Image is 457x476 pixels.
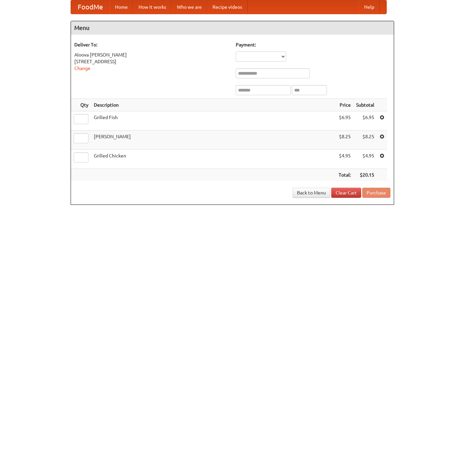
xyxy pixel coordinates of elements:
[331,188,361,198] a: Clear Cart
[91,150,336,169] td: Grilled Chicken
[336,131,353,150] td: $8.25
[71,21,394,35] h4: Menu
[71,99,91,111] th: Qty
[336,99,353,111] th: Price
[91,131,336,150] td: [PERSON_NAME]
[353,111,377,131] td: $6.95
[293,188,330,198] a: Back to Menu
[236,41,390,48] h5: Payment:
[353,150,377,169] td: $4.95
[336,150,353,169] td: $4.95
[74,66,90,71] a: Change
[110,0,133,14] a: Home
[207,0,247,14] a: Recipe videos
[133,0,172,14] a: How it works
[74,58,229,65] div: [STREET_ADDRESS]
[353,169,377,181] th: $20.15
[362,188,390,198] button: Purchase
[74,51,229,58] div: Aloova [PERSON_NAME]
[172,0,207,14] a: Who we are
[91,111,336,131] td: Grilled Fish
[353,99,377,111] th: Subtotal
[353,131,377,150] td: $8.25
[74,41,229,48] h5: Deliver To:
[71,0,110,14] a: FoodMe
[91,99,336,111] th: Description
[336,111,353,131] td: $6.95
[336,169,353,181] th: Total:
[359,0,380,14] a: Help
